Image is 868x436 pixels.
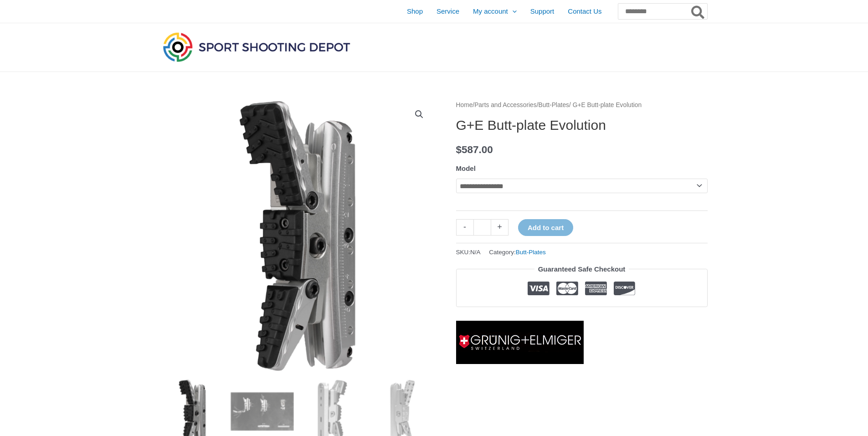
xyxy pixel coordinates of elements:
[411,106,427,123] a: View full-screen image gallery
[456,219,473,235] a: -
[456,246,481,258] span: SKU:
[516,249,546,256] a: Butt-Plates
[539,102,569,108] a: Butt-Plates
[161,99,434,373] img: G+E Butt-plate Evolution
[456,102,473,108] a: Home
[489,246,546,258] span: Category:
[161,30,352,64] img: Sport Shooting Depot
[456,321,584,364] a: Grünig and Elmiger
[456,144,493,155] bdi: 587.00
[456,117,708,133] h1: G+E Butt-plate Evolution
[473,219,491,235] input: Product quantity
[518,219,573,236] button: Add to cart
[456,99,708,111] nav: Breadcrumb
[491,219,508,235] a: +
[474,102,537,108] a: Parts and Accessories
[689,4,707,19] button: Search
[470,249,481,256] span: N/A
[456,164,476,172] label: Model
[456,144,462,155] span: $
[534,263,629,276] legend: Guaranteed Safe Checkout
